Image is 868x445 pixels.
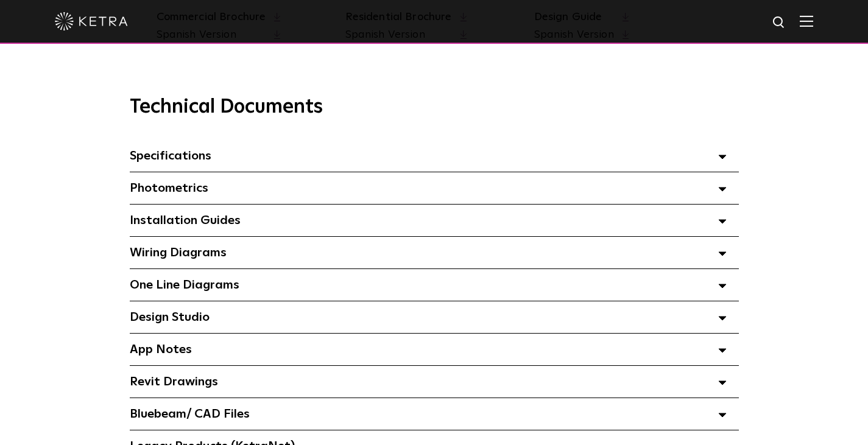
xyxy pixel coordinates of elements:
span: Installation Guides [130,214,241,226]
span: Bluebeam/ CAD Files [130,408,250,420]
img: ketra-logo-2019-white [55,12,128,30]
span: Photometrics [130,182,208,194]
h3: Technical Documents [130,96,739,119]
span: Wiring Diagrams [130,247,227,259]
img: search icon [772,15,787,30]
span: App Notes [130,343,192,356]
span: Specifications [130,150,211,162]
span: One Line Diagrams [130,279,239,291]
span: Revit Drawings [130,376,218,388]
img: Hamburger%20Nav.svg [800,15,813,27]
span: Design Studio [130,311,210,323]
